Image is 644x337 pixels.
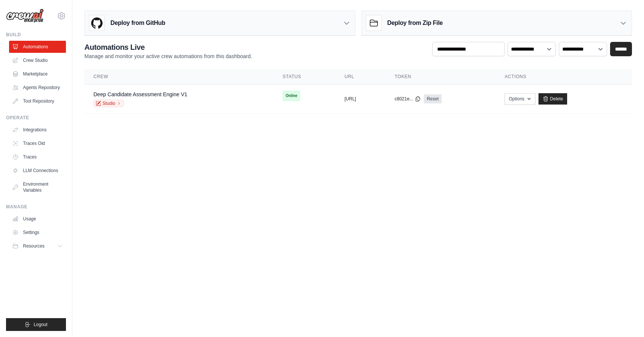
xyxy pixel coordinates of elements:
span: Online [283,91,300,101]
button: Options [505,93,535,105]
a: Agents Repository [9,82,66,94]
th: Actions [496,69,632,85]
p: Manage and monitor your active crew automations from this dashboard. [84,52,252,60]
div: Manage [6,204,66,210]
a: Traces Old [9,137,66,149]
h3: Deploy from Zip File [387,18,443,28]
a: Automations [9,41,66,53]
a: Reset [424,94,442,103]
a: LLM Connections [9,165,66,177]
a: Marketplace [9,68,66,80]
div: Operate [6,115,66,121]
a: Usage [9,213,66,225]
button: c8021e... [395,96,421,102]
button: Resources [9,240,66,252]
img: GitHub Logo [89,15,104,31]
span: Logout [34,322,47,328]
th: Status [274,69,335,85]
a: Environment Variables [9,178,66,196]
th: Token [385,69,496,85]
span: Resources [23,243,44,249]
a: Delete [538,93,568,105]
a: Tool Repository [9,95,66,107]
button: Logout [6,318,66,331]
h3: Deploy from GitHub [110,18,165,28]
a: Deep Candidate Assessment Engine V1 [93,91,187,97]
th: Crew [84,69,274,85]
img: Logo [6,9,44,23]
th: URL [335,69,385,85]
div: Build [6,32,66,38]
a: Traces [9,151,66,163]
a: Integrations [9,124,66,136]
h2: Automations Live [84,42,252,52]
a: Studio [93,100,124,107]
a: Crew Studio [9,54,66,66]
a: Settings [9,226,66,239]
